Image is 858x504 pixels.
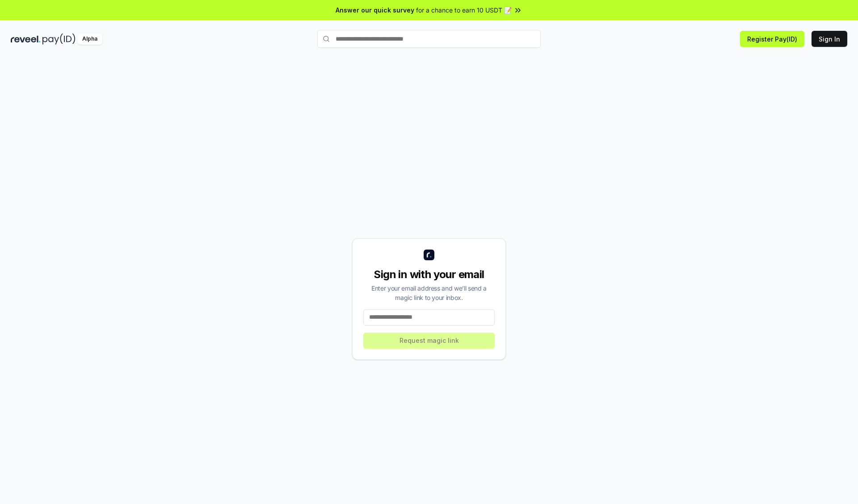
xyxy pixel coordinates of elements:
div: Sign in with your email [363,267,495,282]
span: for a chance to earn 10 USDT 📝 [416,5,512,15]
img: reveel_dark [11,33,41,45]
div: Alpha [77,33,102,45]
button: Sign In [812,31,847,47]
div: Enter your email address and we’ll send a magic link to your inbox. [363,283,495,302]
img: pay_id [42,33,76,45]
button: Register Pay(ID) [740,31,804,47]
img: logo_small [424,250,434,260]
span: Answer our quick survey [336,5,414,15]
